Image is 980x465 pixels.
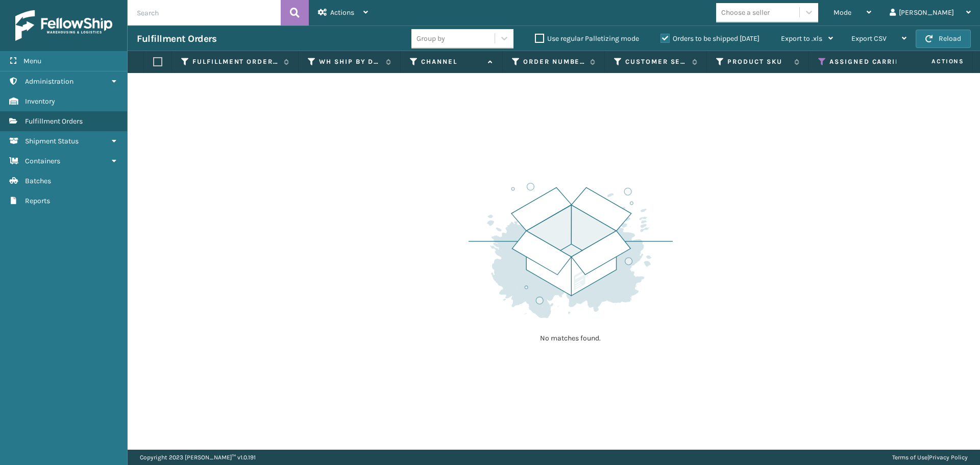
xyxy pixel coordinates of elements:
button: Reload [916,30,971,48]
div: Group by [416,33,445,44]
span: Actions [899,53,970,70]
a: Terms of Use [892,454,927,461]
label: Product SKU [727,57,789,66]
label: Use regular Palletizing mode [535,34,639,43]
span: Shipment Status [25,137,79,145]
span: Menu [23,57,41,65]
label: Fulfillment Order Id [192,57,279,66]
span: Export CSV [851,34,887,43]
span: Mode [834,8,851,17]
span: Containers [25,157,60,165]
span: Inventory [25,97,55,106]
img: logo [15,10,112,41]
p: Copyright 2023 [PERSON_NAME]™ v 1.0.191 [140,450,256,465]
label: Channel [421,57,483,66]
a: Privacy Policy [929,454,968,461]
div: | [892,450,968,465]
label: Assigned Carrier Service [829,57,966,66]
div: Choose a seller [721,7,770,18]
label: Customer Service Order Number [625,57,687,66]
span: Export to .xls [781,34,822,43]
label: Orders to be shipped [DATE] [660,34,759,43]
label: Order Number [523,57,585,66]
label: WH Ship By Date [319,57,381,66]
span: Reports [25,197,50,205]
span: Batches [25,177,51,185]
span: Administration [25,77,73,86]
h3: Fulfillment Orders [137,33,216,45]
span: Fulfillment Orders [25,117,83,126]
span: Actions [330,8,354,17]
